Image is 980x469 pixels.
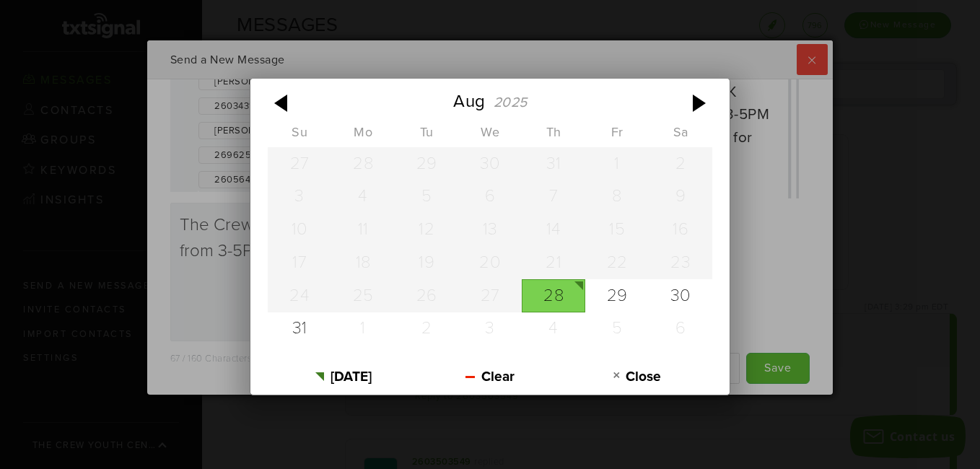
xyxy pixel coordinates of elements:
[522,147,585,180] div: 07/31/2025
[564,359,710,395] button: Close
[649,125,712,147] th: Saturday
[585,279,649,312] div: 08/29/2025
[268,279,331,312] div: 08/24/2025
[522,246,585,279] div: 08/21/2025
[458,312,522,346] div: 09/03/2025
[268,125,331,147] th: Sunday
[268,214,331,247] div: 08/10/2025
[585,147,649,180] div: 08/01/2025
[416,359,563,395] button: Clear
[585,125,649,147] th: Friday
[458,125,522,147] th: Wednesday
[458,180,522,214] div: 08/06/2025
[458,214,522,247] div: 08/13/2025
[268,246,331,279] div: 08/17/2025
[585,180,649,214] div: 08/08/2025
[331,214,395,247] div: 08/11/2025
[395,147,458,180] div: 07/29/2025
[649,246,712,279] div: 08/23/2025
[458,279,522,312] div: 08/27/2025
[649,214,712,247] div: 08/16/2025
[331,246,395,279] div: 08/18/2025
[395,279,458,312] div: 08/26/2025
[458,246,522,279] div: 08/20/2025
[585,312,649,346] div: 09/05/2025
[331,125,395,147] th: Monday
[395,246,458,279] div: 08/19/2025
[649,312,712,346] div: 09/06/2025
[331,279,395,312] div: 08/25/2025
[268,180,331,214] div: 08/03/2025
[494,94,528,110] div: 2025
[331,180,395,214] div: 08/04/2025
[395,214,458,247] div: 08/12/2025
[395,125,458,147] th: Tuesday
[522,180,585,214] div: 08/07/2025
[522,312,585,346] div: 09/04/2025
[270,359,416,395] button: [DATE]
[268,312,331,346] div: 08/31/2025
[331,147,395,180] div: 07/28/2025
[649,180,712,214] div: 08/09/2025
[522,214,585,247] div: 08/14/2025
[268,147,331,180] div: 07/27/2025
[585,246,649,279] div: 08/22/2025
[649,279,712,312] div: 08/30/2025
[453,92,486,113] div: Aug
[585,214,649,247] div: 08/15/2025
[522,125,585,147] th: Thursday
[395,312,458,346] div: 09/02/2025
[395,180,458,214] div: 08/05/2025
[649,147,712,180] div: 08/02/2025
[522,279,585,312] div: 08/28/2025
[458,147,522,180] div: 07/30/2025
[331,312,395,346] div: 09/01/2025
